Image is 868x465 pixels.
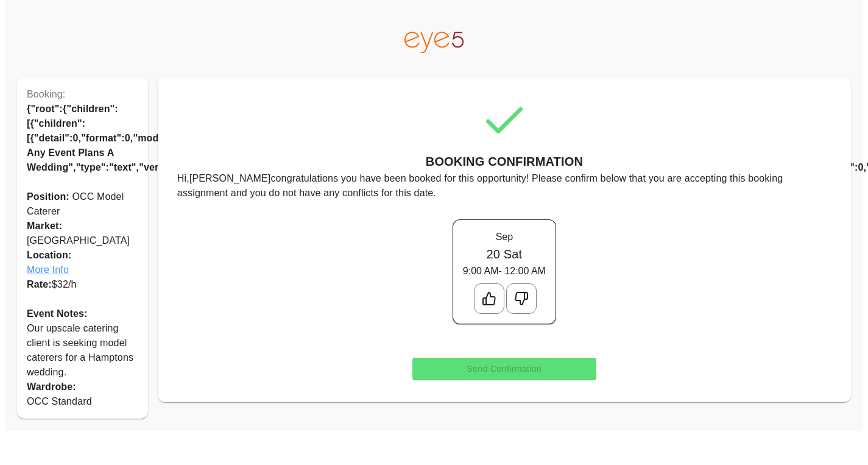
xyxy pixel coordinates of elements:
[27,307,138,321] p: Event Notes:
[27,380,138,394] p: Wardrobe:
[27,263,138,277] span: More Info
[27,279,52,289] span: Rate:
[27,221,62,231] span: Market:
[27,191,69,202] span: Position:
[177,171,831,201] p: Hi, [PERSON_NAME] congratulations you have been booked for this opportunity! Please confirm below...
[463,230,546,244] p: Sep
[27,219,138,248] p: [GEOGRAPHIC_DATA]
[463,244,546,264] h6: 20 Sat
[27,248,138,263] span: Location:
[27,87,138,102] p: Booking:
[27,190,138,219] p: OCC Model Caterer
[27,321,138,380] p: Our upscale catering client is seeking model caterers for a Hamptons wedding.
[463,264,546,279] p: 9:00 AM - 12:00 AM
[404,32,463,53] img: eye5
[27,394,138,409] p: OCC Standard
[27,102,138,175] p: {"root":{"children":[{"children":[{"detail":0,"format":0,"mode":"normal","style":"","text":"In An...
[426,152,583,171] h6: BOOKING CONFIRMATION
[27,277,138,292] p: $ 32 /h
